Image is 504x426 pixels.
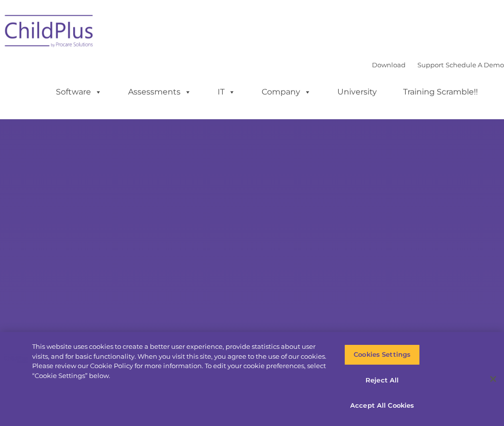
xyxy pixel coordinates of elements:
a: University [327,82,387,102]
button: Close [482,368,504,390]
a: Training Scramble!! [393,82,488,102]
a: Support [417,61,444,69]
a: Download [372,61,406,69]
a: Company [252,82,321,102]
a: Assessments [118,82,201,102]
button: Cookies Settings [344,344,420,365]
a: IT [208,82,245,102]
a: Software [46,82,112,102]
div: This website uses cookies to create a better user experience, provide statistics about user visit... [32,342,329,380]
a: Schedule A Demo [446,61,504,69]
button: Accept All Cookies [344,395,420,416]
font: | [372,61,504,69]
button: Reject All [344,370,420,391]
